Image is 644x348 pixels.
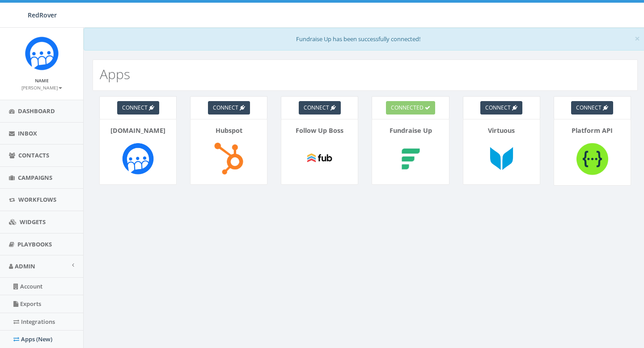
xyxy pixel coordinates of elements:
a: connect [117,101,159,115]
small: Name [35,77,49,84]
p: Hubspot [197,126,260,136]
span: Playbooks [17,240,52,248]
span: connect [304,104,329,111]
span: Dashboard [18,107,55,115]
span: Widgets [20,218,46,226]
span: Workflows [18,195,56,204]
button: connected [386,101,435,115]
span: Contacts [18,151,49,159]
span: connect [122,104,148,111]
a: connect [571,101,613,115]
img: Virtuous-logo [483,140,521,178]
img: Follow Up Boss-logo [301,140,339,178]
a: connect [299,101,341,115]
span: Campaigns [18,174,52,182]
img: Rally_Corp_Icon.png [25,37,59,70]
p: Fundraise Up [379,126,442,136]
p: Follow Up Boss [288,126,351,136]
img: Platform API-logo [573,140,611,178]
a: [PERSON_NAME] [21,83,62,91]
small: [PERSON_NAME] [21,85,62,91]
a: connect [208,101,250,115]
span: connect [485,104,511,111]
button: Close [635,34,640,43]
a: connect [480,101,522,115]
span: connect [576,104,602,111]
span: Inbox [18,129,37,137]
span: × [635,32,640,45]
span: RedRover [28,11,57,19]
p: Virtuous [470,126,533,136]
h2: Apps [100,67,130,81]
p: [DOMAIN_NAME] [106,126,169,136]
img: Rally.so-logo [119,140,157,178]
img: Fundraise Up-logo [392,140,430,178]
span: Admin [15,262,35,270]
img: Hubspot-logo [210,140,248,178]
span: connect [213,104,238,111]
p: Platform API [561,126,624,136]
span: connected [391,104,424,111]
